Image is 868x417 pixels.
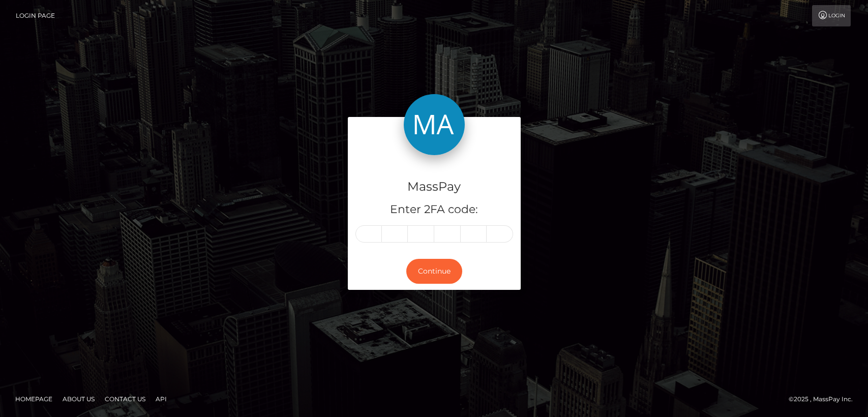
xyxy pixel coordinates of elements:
[58,391,99,407] a: About Us
[404,94,465,155] img: MassPay
[16,5,55,26] a: Login Page
[406,259,462,284] button: Continue
[355,202,513,218] h5: Enter 2FA code:
[789,394,860,405] div: © 2025 , MassPay Inc.
[152,391,171,407] a: API
[812,5,851,26] a: Login
[355,178,513,196] h4: MassPay
[11,391,56,407] a: Homepage
[101,391,149,407] a: Contact Us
